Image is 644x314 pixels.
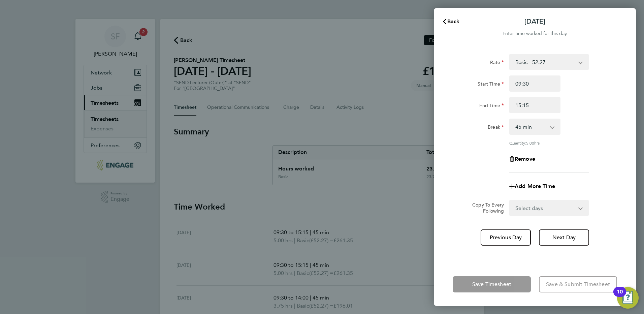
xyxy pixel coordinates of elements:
div: 10 [617,292,623,301]
span: Add More Time [515,183,555,189]
label: Copy To Every Following [467,202,504,214]
label: Rate [490,59,504,67]
span: Next Day [552,234,576,241]
p: [DATE] [524,17,545,26]
input: E.g. 08:00 [509,75,560,92]
label: End Time [479,102,504,111]
div: Quantity: hrs [509,140,589,146]
label: Break [488,124,504,132]
label: Start Time [478,81,504,89]
button: Add More Time [509,184,555,189]
span: Remove [515,156,535,162]
button: Open Resource Center, 10 new notifications [617,287,639,309]
button: Previous Day [481,229,531,246]
button: Remove [509,156,535,162]
input: E.g. 18:00 [509,97,560,113]
span: 5.00 [526,140,534,146]
button: Next Day [539,229,589,246]
span: Back [447,18,460,25]
span: Previous Day [490,234,522,241]
button: Back [435,15,466,28]
div: Enter time worked for this day. [434,30,636,38]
